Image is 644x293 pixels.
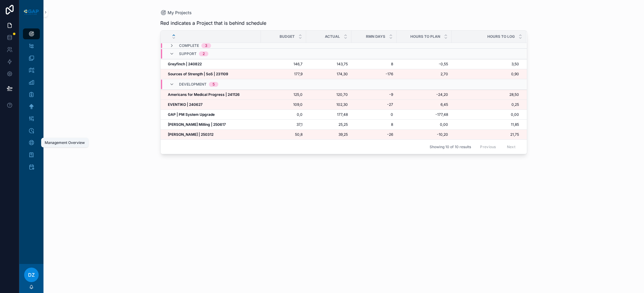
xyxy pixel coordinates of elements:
[366,34,385,39] span: RMN Days
[310,62,348,67] a: 143,75
[45,140,85,145] div: Management Overview
[452,132,519,137] a: 21,75
[205,43,207,48] div: 3
[23,8,40,16] img: App logo
[264,92,303,97] a: 125,0
[310,102,348,107] a: 102,30
[400,92,448,97] a: -24,20
[264,102,303,107] a: 109,0
[168,112,215,117] strong: GAP | PM System Upgrade
[400,132,448,137] a: -10,20
[264,62,303,67] a: 146,7
[160,10,192,16] a: My Projects
[28,271,35,278] span: DZ
[264,72,303,77] a: 177,9
[310,112,348,117] a: 177,48
[310,92,348,97] a: 120,70
[452,122,519,127] a: 11,85
[179,51,197,56] span: Support
[430,145,471,149] span: Showing 10 of 10 results
[264,122,303,127] a: 37,1
[168,62,202,66] strong: Greyfinch | 240822
[400,62,448,67] a: -0,55
[264,132,303,137] a: 50,8
[280,34,295,39] span: Budget
[355,62,393,67] a: 8
[355,92,393,97] a: -9
[355,102,393,107] a: -27
[168,72,257,77] a: Sources of Strength | SoS | 231109
[355,132,393,137] a: -26
[452,112,519,117] a: 0,00
[19,24,43,180] div: scrollable content
[310,122,348,127] a: 25,25
[400,122,448,127] a: 0,00
[355,72,393,77] a: -176
[400,112,448,117] a: -177,48
[168,92,257,97] a: Americans for Medical Progress | 241126
[179,82,207,87] span: Development
[168,102,257,107] a: EVENTIKO | 240627
[310,132,348,137] a: 39,25
[310,72,348,77] a: 174,30
[179,43,199,48] span: Complete
[213,82,215,87] div: 5
[452,92,519,97] a: 28,50
[355,122,393,127] a: 8
[168,122,257,127] a: [PERSON_NAME] Milling | 250617
[168,102,203,107] strong: EVENTIKO | 240627
[168,62,257,67] a: Greyfinch | 240822
[168,122,226,127] strong: [PERSON_NAME] Milling | 250617
[168,112,257,117] a: GAP | PM System Upgrade
[168,10,192,16] span: My Projects
[168,72,228,76] strong: Sources of Strength | SoS | 231109
[410,34,440,39] span: Hours to Plan
[168,132,213,137] strong: [PERSON_NAME] | 250312
[168,92,240,97] strong: Americans for Medical Progress | 241126
[452,102,519,107] a: 0,25
[452,62,519,67] a: 3,50
[264,112,303,117] a: 0,0
[400,102,448,107] a: 6,45
[160,19,266,27] span: Red indicates a Project that is behind schedule
[168,132,257,137] a: [PERSON_NAME] | 250312
[203,51,205,56] div: 2
[355,112,393,117] a: 0
[452,72,519,77] a: 0,90
[400,72,448,77] a: 2,70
